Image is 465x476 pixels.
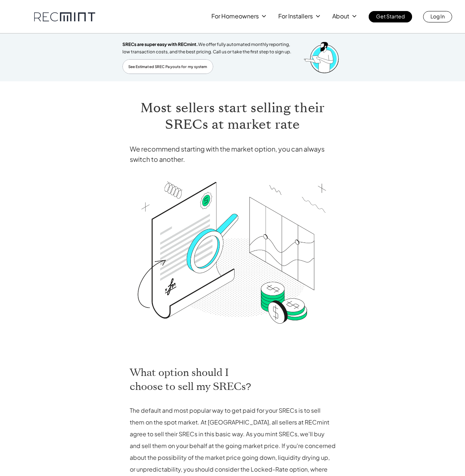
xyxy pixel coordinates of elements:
[128,63,207,70] p: See Estimated SREC Payouts for my system
[332,11,349,21] p: About
[130,366,336,394] h2: What option should I choose to sell my SRECs?
[122,41,296,56] p: We offer fully automated monthly reporting, low transaction costs, and the best pricing. Call us ...
[211,11,259,21] p: For Homeowners
[376,11,405,21] p: Get Started
[430,11,445,21] p: Log In
[423,11,452,22] a: Log In
[130,100,336,133] h1: Most sellers start selling their SRECs at market rate
[122,59,213,74] a: See Estimated SREC Payouts for my system
[130,144,336,164] h4: We recommend starting with the market option, you can always switch to another.
[122,42,198,47] span: SRECs are super easy with RECmint.
[278,11,313,21] p: For Installers
[369,11,412,22] a: Get Started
